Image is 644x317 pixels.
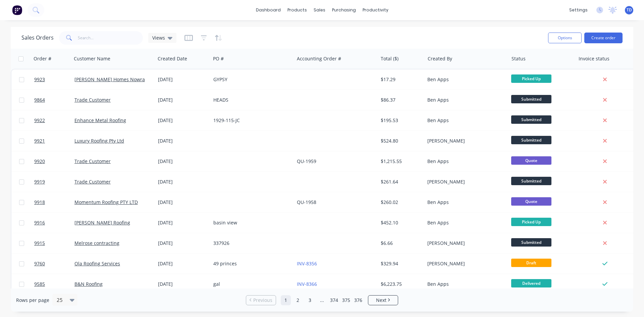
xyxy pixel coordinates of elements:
[74,158,111,164] a: Trade Customer
[253,5,284,15] a: dashboard
[297,158,316,164] a: QU-1959
[213,117,288,124] div: 1929-115-JC
[368,297,398,304] a: Next page
[34,90,74,110] a: 9864
[34,97,45,103] span: 9864
[381,76,420,83] div: $17.29
[427,260,502,267] div: [PERSON_NAME]
[158,219,208,226] div: [DATE]
[427,240,502,247] div: [PERSON_NAME]
[21,35,54,41] h1: Sales Orders
[427,281,502,287] div: Ben Apps
[74,97,111,103] a: Trade Customer
[579,55,609,62] div: Invoice status
[548,33,582,43] button: Options
[34,240,45,247] span: 9915
[329,295,339,305] a: Page 374
[34,138,45,144] span: 9921
[305,295,315,305] a: Page 3
[317,295,327,305] a: Jump forward
[293,295,303,305] a: Page 2
[213,55,224,62] div: PO #
[34,199,45,206] span: 9918
[511,95,551,103] span: Submitted
[74,240,119,246] a: Melrose contracting
[297,281,317,287] a: INV-8366
[353,295,363,305] a: Page 376
[297,260,317,267] a: INV-8356
[511,279,551,287] span: Delivered
[34,131,74,151] a: 9921
[381,281,420,287] div: $6,223.75
[584,33,623,43] button: Create order
[284,5,310,15] div: products
[74,117,126,123] a: Enhance Metal Roofing
[158,281,208,287] div: [DATE]
[16,297,49,304] span: Rows per page
[12,5,22,15] img: Factory
[34,213,74,233] a: 9916
[511,136,551,144] span: Submitted
[627,7,632,13] span: TD
[297,55,341,62] div: Accounting Order #
[381,219,420,226] div: $452.10
[511,177,551,185] span: Submitted
[381,97,420,103] div: $86.37
[281,295,291,305] a: Page 1 is your current page
[158,199,208,206] div: [DATE]
[511,238,551,247] span: Submitted
[428,55,452,62] div: Created By
[359,5,392,15] div: productivity
[566,5,591,15] div: settings
[34,233,74,253] a: 9915
[381,117,420,124] div: $195.53
[427,158,502,165] div: Ben Apps
[158,178,208,185] div: [DATE]
[158,240,208,247] div: [DATE]
[34,274,74,294] a: 9585
[341,295,351,305] a: Page 375
[213,219,288,226] div: basin view
[74,178,111,185] a: Trade Customer
[78,31,143,45] input: Search...
[74,138,124,144] a: Luxury Roofing Pty Ltd
[34,158,45,165] span: 9920
[213,281,288,287] div: gal
[329,5,359,15] div: purchasing
[511,218,551,226] span: Picked Up
[152,34,165,41] span: Views
[158,117,208,124] div: [DATE]
[511,156,551,165] span: Quote
[74,55,110,62] div: Customer Name
[381,260,420,267] div: $329.94
[381,138,420,144] div: $524.80
[512,55,526,62] div: Status
[34,260,45,267] span: 9760
[34,192,74,212] a: 9918
[213,240,288,247] div: 337926
[381,178,420,185] div: $261.64
[381,199,420,206] div: $260.02
[243,295,401,305] ul: Pagination
[427,178,502,185] div: [PERSON_NAME]
[34,76,45,83] span: 9923
[34,110,74,130] a: 9922
[74,281,103,287] a: B&N Roofing
[381,158,420,165] div: $1,215.55
[427,117,502,124] div: Ben Apps
[427,76,502,83] div: Ben Apps
[381,240,420,247] div: $6.66
[74,219,130,226] a: [PERSON_NAME] Roofing
[74,76,145,83] a: [PERSON_NAME] Homes Nowra
[246,297,276,304] a: Previous page
[427,138,502,144] div: [PERSON_NAME]
[34,117,45,124] span: 9922
[381,55,398,62] div: Total ($)
[158,76,208,83] div: [DATE]
[74,199,138,205] a: Momentum Roofing PTY LTD
[158,158,208,165] div: [DATE]
[213,260,288,267] div: 49 princes
[158,138,208,144] div: [DATE]
[310,5,329,15] div: sales
[34,178,45,185] span: 9919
